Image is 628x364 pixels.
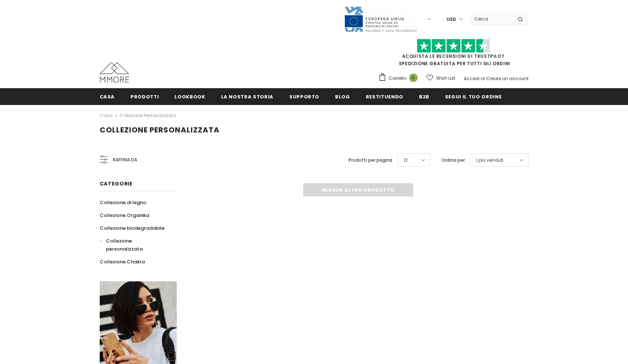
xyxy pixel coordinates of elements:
[426,72,455,85] a: Wish List
[378,42,529,67] span: SPEDIZIONE GRATUITA PER TUTTI GLI ORDINI
[366,88,403,105] a: Restituendo
[100,180,133,187] span: Categorie
[378,73,421,84] a: Carrello 0
[120,112,176,119] a: Collezione personalizzata
[335,88,350,105] a: Blog
[419,88,429,105] a: B2B
[335,93,350,100] span: Blog
[470,14,512,24] input: Search Site
[100,125,220,135] span: Collezione personalizzata
[100,258,145,265] span: Collezione Chakra
[221,93,273,100] span: La nostra storia
[175,93,205,100] span: Lookbook
[131,88,159,105] a: Prodotti
[441,157,465,164] label: Ordina per
[447,16,456,23] span: USD
[100,212,149,219] span: Collezione Organika
[100,234,169,255] a: Collezione personalizzata
[366,93,403,100] span: Restituendo
[445,88,502,105] a: Segui il tuo ordine
[436,75,455,82] span: Wish List
[100,225,165,232] span: Collezione biodegradabile
[409,74,418,82] span: 0
[100,255,145,268] a: Collezione Chakra
[100,111,113,120] a: Casa
[131,93,159,100] span: Prodotti
[100,93,115,100] span: Casa
[289,93,319,100] span: supporto
[464,75,480,82] a: Accedi
[419,93,429,100] span: B2B
[417,39,490,53] img: Fidati di Pilot Stars
[445,93,502,100] span: Segui il tuo ordine
[113,156,137,164] span: Raffina da
[349,157,392,164] label: Prodotti per pagina
[106,237,143,252] span: Collezione personalizzata
[389,75,406,82] span: Carrello
[100,209,149,222] a: Collezione Organika
[486,75,529,82] a: Creare un account
[404,157,408,164] span: 12
[100,222,165,234] a: Collezione biodegradabile
[100,199,146,206] span: Collezione di legno
[289,88,319,105] a: supporto
[344,16,417,22] a: Javni Razpis
[100,88,115,105] a: Casa
[344,6,417,33] img: Javni Razpis
[481,75,485,82] span: or
[402,53,505,59] a: Acquista le recensioni di TrustPilot
[100,62,129,83] img: Casi MMORE
[221,88,273,105] a: La nostra storia
[100,196,146,209] a: Collezione di legno
[175,88,205,105] a: Lookbook
[476,157,503,164] span: I più venduti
